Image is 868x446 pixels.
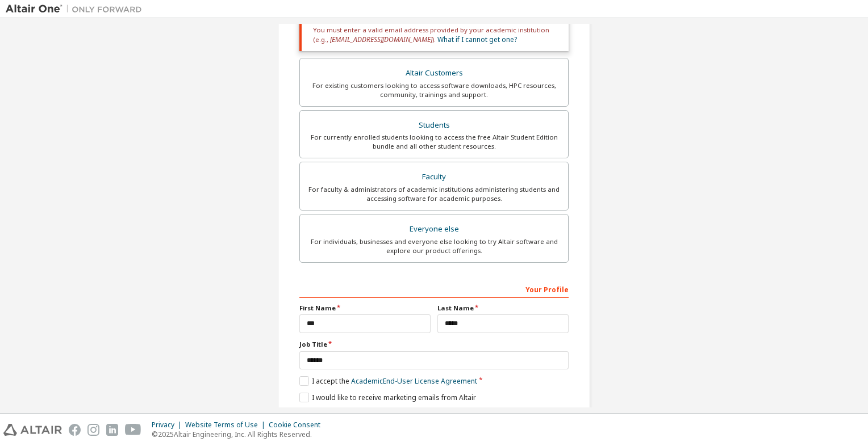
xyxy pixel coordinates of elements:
[69,424,81,436] img: facebook.svg
[87,424,99,436] img: instagram.svg
[299,304,431,313] label: First Name
[437,304,569,313] label: Last Name
[106,424,118,436] img: linkedin.svg
[307,169,561,185] div: Faculty
[307,185,561,203] div: For faculty & administrators of academic institutions administering students and accessing softwa...
[299,280,569,298] div: Your Profile
[6,3,148,15] img: Altair One
[299,393,476,402] label: I would like to receive marketing emails from Altair
[299,19,569,51] div: You must enter a valid email address provided by your academic institution (e.g., ).
[330,35,432,44] span: [EMAIL_ADDRESS][DOMAIN_NAME]
[307,65,561,81] div: Altair Customers
[299,376,477,386] label: I accept the
[437,35,517,44] a: What if I cannot get one?
[152,420,185,430] div: Privacy
[351,376,477,386] a: Academic End-User License Agreement
[307,221,561,237] div: Everyone else
[307,133,561,151] div: For currently enrolled students looking to access the free Altair Student Edition bundle and all ...
[307,117,561,133] div: Students
[307,237,561,255] div: For individuals, businesses and everyone else looking to try Altair software and explore our prod...
[269,420,327,430] div: Cookie Consent
[307,81,561,99] div: For existing customers looking to access software downloads, HPC resources, community, trainings ...
[3,424,62,436] img: altair_logo.svg
[299,340,569,349] label: Job Title
[185,420,269,430] div: Website Terms of Use
[125,424,141,436] img: youtube.svg
[152,430,327,439] p: © 2025 Altair Engineering, Inc. All Rights Reserved.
